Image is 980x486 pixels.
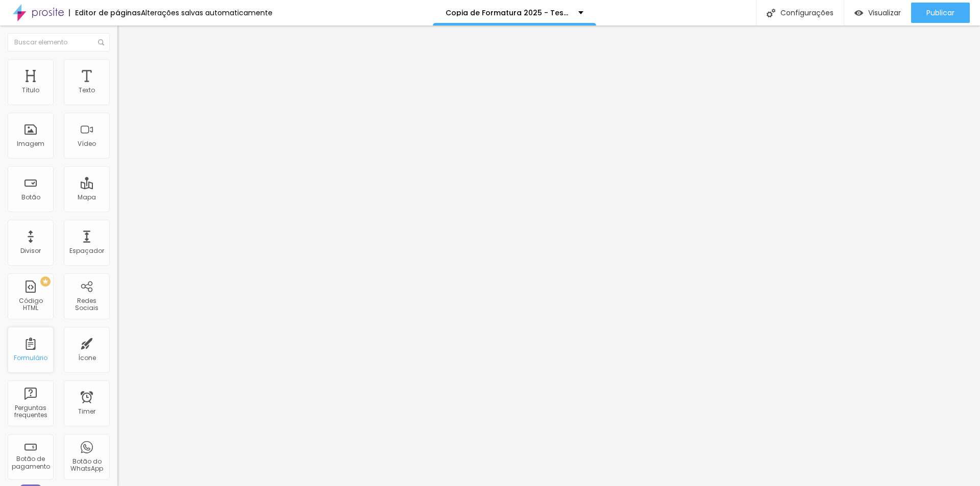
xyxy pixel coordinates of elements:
div: Divisor [20,247,41,254]
div: Vídeo [78,140,96,147]
div: Botão [21,194,40,201]
div: Alterações salvas automaticamente [141,9,273,16]
div: Texto [79,87,95,94]
img: view-1.svg [854,9,863,17]
div: Editor de páginas [69,9,141,16]
div: Mapa [78,194,96,201]
input: Buscar elemento [8,33,110,52]
button: Visualizar [844,3,911,23]
div: Perguntas frequentes [10,404,51,419]
div: Botão do WhatsApp [66,458,107,473]
span: Visualizar [868,9,901,17]
p: Copia de Formatura 2025 - Teste [446,9,571,16]
button: Publicar [911,3,970,23]
span: Publicar [926,9,954,17]
div: Código HTML [10,297,51,312]
div: Redes Sociais [66,297,107,312]
div: Formulário [14,354,47,362]
div: Imagem [17,140,44,147]
div: Botão de pagamento [10,455,51,470]
div: Timer [78,408,95,415]
img: Icone [98,39,104,45]
img: Icone [767,9,775,17]
div: Ícone [78,354,96,362]
div: Espaçador [69,247,104,254]
div: Título [22,87,39,94]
